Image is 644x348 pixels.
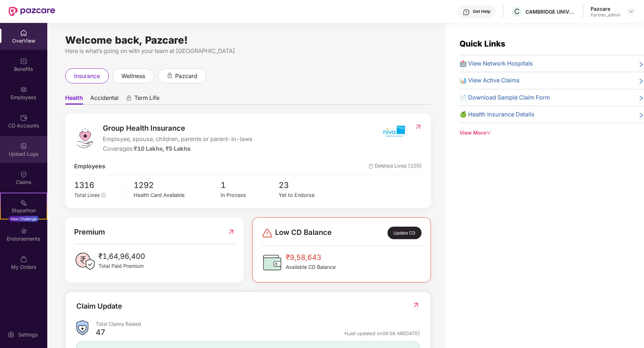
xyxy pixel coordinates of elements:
span: Total Paid Premium [98,262,145,270]
span: wellness [121,72,145,81]
img: svg+xml;base64,PHN2ZyB4bWxucz0iaHR0cDovL3d3dy53My5vcmcvMjAwMC9zdmciIHdpZHRoPSIyMSIgaGVpZ2h0PSIyMC... [20,199,27,206]
div: Stepathon [1,207,47,214]
div: Claim Update [76,301,122,312]
span: 📄 Download Sample Claim Form [460,93,550,102]
span: insurance [74,72,100,81]
span: Total Lives [74,192,100,198]
span: down [486,130,491,135]
span: info-circle [101,193,106,197]
span: C [514,7,520,16]
span: Health [65,94,83,105]
span: pazcard [175,72,197,81]
span: ₹1,64,96,400 [98,251,145,262]
span: Accidental [90,94,119,105]
span: Employees [74,162,105,171]
div: animation [167,72,173,79]
img: logo [74,127,96,149]
div: In Process [221,191,279,199]
img: CDBalanceIcon [261,252,283,273]
img: New Pazcare Logo [9,7,55,16]
img: svg+xml;base64,PHN2ZyBpZD0iSGVscC0zMngzMiIgeG1sbnM9Imh0dHA6Ly93d3cudzMub3JnLzIwMDAvc3ZnIiB3aWR0aD... [463,9,470,16]
img: svg+xml;base64,PHN2ZyBpZD0iVXBsb2FkX0xvZ3MiIGRhdGEtbmFtZT0iVXBsb2FkIExvZ3MiIHhtbG5zPSJodHRwOi8vd3... [20,142,27,150]
span: Deleted Lives (105) [369,162,422,171]
img: svg+xml;base64,PHN2ZyBpZD0iU2V0dGluZy0yMHgyMCIgeG1sbnM9Imh0dHA6Ly93d3cudzMub3JnLzIwMDAvc3ZnIiB3aW... [8,331,15,338]
div: Here is what’s going on with your team at [GEOGRAPHIC_DATA] [65,47,431,55]
span: Low CD Balance [275,227,332,239]
span: 23 [279,179,337,191]
span: 1292 [134,179,221,191]
span: Quick Links [460,39,505,48]
img: svg+xml;base64,PHN2ZyBpZD0iQ2xhaW0iIHhtbG5zPSJodHRwOi8vd3d3LnczLm9yZy8yMDAwL3N2ZyIgd2lkdGg9IjIwIi... [20,171,27,178]
div: View More [460,129,644,137]
img: svg+xml;base64,PHN2ZyBpZD0iRW5kb3JzZW1lbnRzIiB4bWxucz0iaHR0cDovL3d3dy53My5vcmcvMjAwMC9zdmciIHdpZH... [20,227,27,235]
span: Employee, spouse, children, parents or parent-in-laws [103,135,253,144]
span: right [638,111,644,119]
img: insurerIcon [380,122,407,140]
div: Update CD [388,227,422,239]
img: svg+xml;base64,PHN2ZyBpZD0iSG9tZSIgeG1sbnM9Imh0dHA6Ly93d3cudzMub3JnLzIwMDAvc3ZnIiB3aWR0aD0iMjAiIG... [20,29,27,37]
span: Term Life [134,94,159,105]
img: ClaimsSummaryIcon [76,320,88,335]
div: animation [126,95,132,101]
div: *Last updated on 09:56 AM[DATE] [344,330,420,337]
span: ₹10 Lakhs, ₹5 Lakhs [134,145,191,152]
div: Pazcare [591,5,620,12]
div: Health Card Available [134,191,221,199]
div: Get Help [473,9,490,14]
img: svg+xml;base64,PHN2ZyBpZD0iTXlfT3JkZXJzIiBkYXRhLW5hbWU9Ik15IE9yZGVycyIgeG1sbnM9Imh0dHA6Ly93d3cudz... [20,256,27,263]
span: Group Health Insurance [103,122,253,134]
img: PaidPremiumIcon [74,251,96,272]
img: svg+xml;base64,PHN2ZyBpZD0iQmVuZWZpdHMiIHhtbG5zPSJodHRwOi8vd3d3LnczLm9yZy8yMDAwL3N2ZyIgd2lkdGg9Ij... [20,58,27,65]
span: 📊 View Active Claims [460,76,520,85]
div: CAMBRIDGE UNIVERSITY PRESS & ASSESSMENT INDIA PRIVATE LIMITED [525,8,576,15]
img: RedirectIcon [227,226,235,238]
div: 47 [96,327,105,339]
div: Total Claims Raised [96,320,420,327]
img: svg+xml;base64,PHN2ZyBpZD0iQ0RfQWNjb3VudHMiIGRhdGEtbmFtZT0iQ0QgQWNjb3VudHMiIHhtbG5zPSJodHRwOi8vd3... [20,114,27,121]
span: 🍏 Health Insurance Details [460,110,534,119]
img: RedirectIcon [414,123,422,130]
div: New Challenge [9,216,39,222]
span: right [638,77,644,85]
img: svg+xml;base64,PHN2ZyBpZD0iRGFuZ2VyLTMyeDMyIiB4bWxucz0iaHR0cDovL3d3dy53My5vcmcvMjAwMC9zdmciIHdpZH... [261,227,273,239]
span: Premium [74,226,105,238]
div: Settings [16,331,40,338]
span: 1 [221,179,279,191]
span: 1316 [74,179,117,191]
img: deleteIcon [369,164,373,169]
div: Yet to Endorse [279,191,337,199]
span: Available CD Balance [286,263,336,271]
span: ₹9,58,643 [286,252,336,263]
span: right [638,95,644,102]
div: Welcome back, Pazcare! [65,37,431,43]
img: svg+xml;base64,PHN2ZyBpZD0iRW1wbG95ZWVzIiB4bWxucz0iaHR0cDovL3d3dy53My5vcmcvMjAwMC9zdmciIHdpZHRoPS... [20,86,27,93]
div: Coverages: [103,144,253,153]
img: svg+xml;base64,PHN2ZyBpZD0iRHJvcGRvd24tMzJ4MzIiIHhtbG5zPSJodHRwOi8vd3d3LnczLm9yZy8yMDAwL3N2ZyIgd2... [628,9,634,14]
span: right [638,61,644,68]
span: 🏥 View Network Hospitals [460,59,533,68]
img: RedirectIcon [412,301,420,309]
div: Partner_admin [591,12,620,18]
